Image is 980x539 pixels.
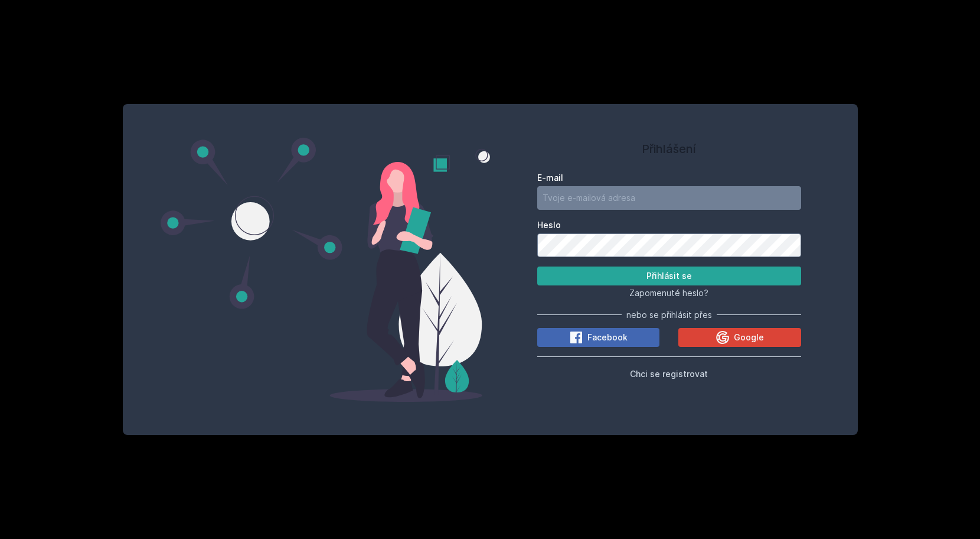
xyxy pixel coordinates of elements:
[630,366,708,381] button: Chci se registrovat
[626,309,712,321] span: nebo se přihlásit přes
[537,140,801,158] h1: Přihlášení
[537,219,801,231] label: Heslo
[630,369,708,379] span: Chci se registrovat
[537,186,801,210] input: Tvoje e-mailová adresa
[537,267,801,285] button: Přihlásit se
[537,172,801,184] label: E-mail
[678,328,801,347] button: Google
[587,332,628,343] span: Facebook
[629,288,708,298] span: Zapomenuté heslo?
[734,332,764,343] span: Google
[537,328,659,347] button: Facebook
